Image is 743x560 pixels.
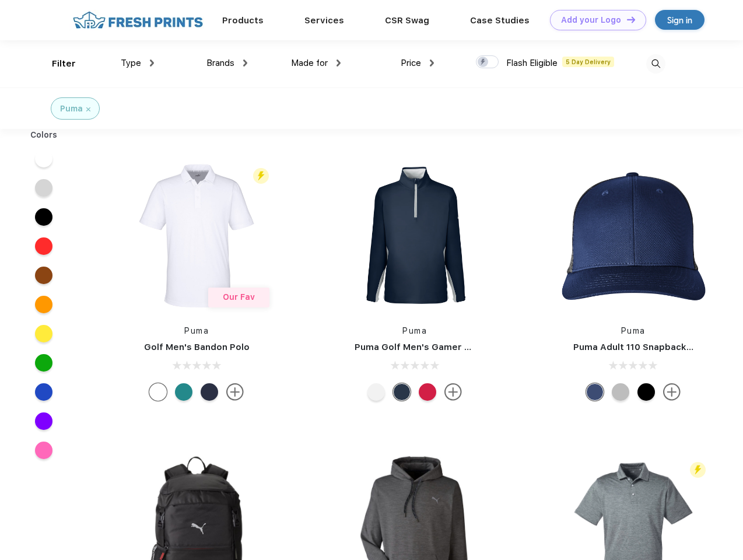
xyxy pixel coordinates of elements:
img: func=resize&h=266 [556,158,711,313]
div: Ski Patrol [419,383,436,401]
div: Add your Logo [561,15,621,25]
span: Made for [291,58,328,68]
img: filter_cancel.svg [86,107,90,111]
span: Price [401,58,421,68]
img: desktop_search.svg [646,54,665,73]
a: Sign in [655,10,705,30]
div: Green Lagoon [175,383,192,401]
div: Filter [52,57,76,71]
div: Peacoat Qut Shd [586,383,604,401]
div: Pma Blk Pma Blk [637,383,655,401]
a: Puma Golf Men's Gamer Golf Quarter-Zip [355,342,539,352]
a: Puma [184,326,209,335]
img: more.svg [226,383,244,401]
span: 5 Day Delivery [562,57,614,67]
div: Quarry with Brt Whit [612,383,629,401]
img: flash_active_toggle.svg [253,168,269,184]
div: Sign in [667,13,692,27]
a: Puma [621,326,646,335]
span: Our Fav [223,292,255,302]
img: func=resize&h=266 [337,158,492,313]
img: flash_active_toggle.svg [690,462,706,478]
div: Colors [22,129,66,141]
a: Services [304,15,344,26]
div: Bright White [367,383,385,401]
a: Golf Men's Bandon Polo [144,342,250,352]
img: more.svg [444,383,462,401]
span: Brands [206,58,234,68]
a: Puma [402,326,427,335]
span: Flash Eligible [506,58,558,68]
img: fo%20logo%202.webp [69,10,206,30]
div: Bright White [149,383,167,401]
div: Puma [60,103,83,115]
img: DT [627,16,635,23]
img: more.svg [663,383,681,401]
img: func=resize&h=266 [119,158,274,313]
img: dropdown.png [243,60,247,66]
div: Navy Blazer [201,383,218,401]
img: dropdown.png [150,60,154,66]
img: dropdown.png [430,60,434,66]
span: Type [121,58,141,68]
img: dropdown.png [337,60,341,66]
div: Navy Blazer [393,383,411,401]
a: CSR Swag [385,15,429,26]
a: Products [222,15,264,26]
